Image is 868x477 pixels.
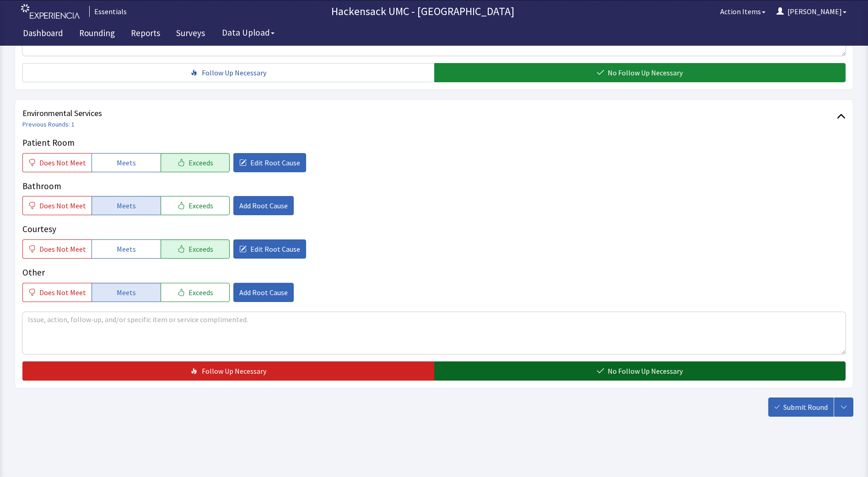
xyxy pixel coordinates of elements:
span: Exceeds [189,287,213,298]
span: No Follow Up Necessary [608,366,683,376]
span: Exceeds [189,244,213,254]
div: Essentials [89,6,127,17]
p: Bathroom [22,180,846,193]
button: Follow Up Necessary [22,361,434,381]
button: Exceeds [161,196,230,215]
span: Does Not Meet [39,157,86,168]
a: Surveys [169,23,212,46]
img: experiencia_logo.png [21,4,80,19]
button: Exceeds [161,153,230,172]
p: Patient Room [22,136,846,149]
button: No Follow Up Necessary [434,361,846,381]
span: Meets [117,157,136,168]
button: Edit Root Cause [233,239,306,259]
button: Follow Up Necessary [22,63,434,82]
span: Meets [117,244,136,254]
span: Follow Up Necessary [202,67,266,78]
span: Does Not Meet [39,287,86,298]
button: Does Not Meet [22,283,92,302]
button: Exceeds [161,283,230,302]
button: Exceeds [161,239,230,259]
button: Edit Root Cause [233,153,306,172]
a: Dashboard [16,23,70,46]
button: Submit Round [768,397,834,417]
button: Data Upload [216,24,280,41]
span: Add Root Cause [239,287,288,298]
button: Add Root Cause [233,283,294,302]
p: Hackensack UMC - [GEOGRAPHIC_DATA] [130,4,715,19]
button: Meets [92,153,161,172]
a: Reports [124,23,167,46]
button: No Follow Up Necessary [434,63,846,82]
button: Meets [92,239,161,259]
a: Rounding [72,23,122,46]
button: Meets [92,196,161,215]
button: [PERSON_NAME] [771,2,852,21]
button: Does Not Meet [22,153,92,172]
button: Action Items [715,2,771,21]
span: Does Not Meet [39,244,86,254]
span: Submit Round [783,402,828,413]
span: Edit Root Cause [250,157,300,168]
p: Courtesy [22,223,846,236]
span: Edit Root Cause [250,244,300,254]
span: Follow Up Necessary [202,366,266,376]
button: Does Not Meet [22,239,92,259]
span: Meets [117,200,136,211]
span: Meets [117,287,136,298]
span: Exceeds [189,157,213,168]
span: Environmental Services [22,107,837,120]
p: Other [22,266,846,279]
span: Add Root Cause [239,200,288,211]
span: Exceeds [189,200,213,211]
button: Does Not Meet [22,196,92,215]
span: No Follow Up Necessary [608,67,683,78]
button: Add Root Cause [233,196,294,215]
span: Does Not Meet [39,200,86,211]
button: Meets [92,283,161,302]
a: Previous Rounds: 1 [22,120,75,128]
